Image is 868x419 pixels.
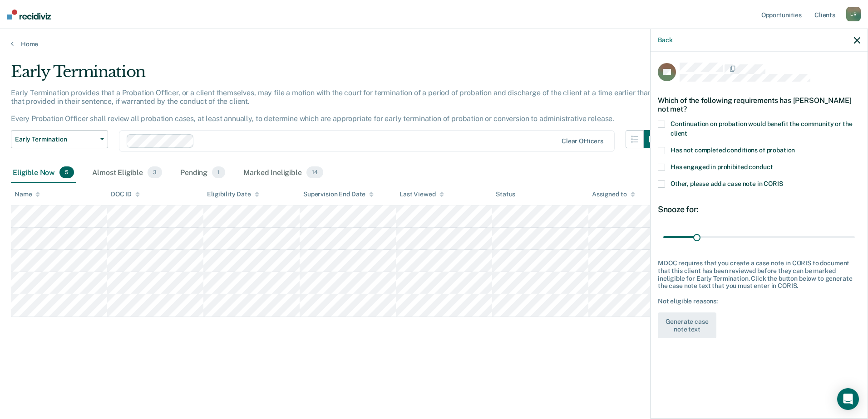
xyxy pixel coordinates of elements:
button: Back [658,36,672,44]
div: Early Termination [11,63,662,88]
span: Early Termination [15,136,97,143]
div: Eligibility Date [207,190,259,198]
div: Which of the following requirements has [PERSON_NAME] not met? [658,89,860,121]
div: Status [496,190,515,198]
div: Pending [178,163,227,183]
button: Generate case note text [658,312,716,339]
span: 3 [148,166,162,178]
div: Assigned to [592,190,635,198]
div: Not eligible reasons: [658,297,860,305]
div: Eligible Now [11,163,76,183]
p: Early Termination provides that a Probation Officer, or a client themselves, may file a motion wi... [11,88,652,123]
div: Name [15,190,40,198]
img: Recidiviz [7,10,51,19]
div: Almost Eligible [90,163,164,183]
div: Last Viewed [399,190,444,198]
span: 1 [212,166,225,178]
div: Marked Ineligible [242,163,325,183]
span: 5 [59,166,74,178]
span: 14 [306,166,323,178]
span: Has not completed conditions of probation [671,146,795,154]
span: Other, please add a case note in CORIS [671,180,783,187]
div: Open Intercom Messenger [837,388,859,410]
span: Continuation on probation would benefit the community or the client [671,120,853,137]
div: Clear officers [562,137,603,145]
div: Snooze for: [658,205,860,214]
div: MDOC requires that you create a case note in CORIS to document that this client has been reviewed... [658,259,860,290]
div: Supervision End Date [303,190,374,198]
span: Has engaged in prohibited conduct [671,163,773,171]
div: DOC ID [111,190,140,198]
a: Home [11,40,857,48]
div: L R [846,7,861,21]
